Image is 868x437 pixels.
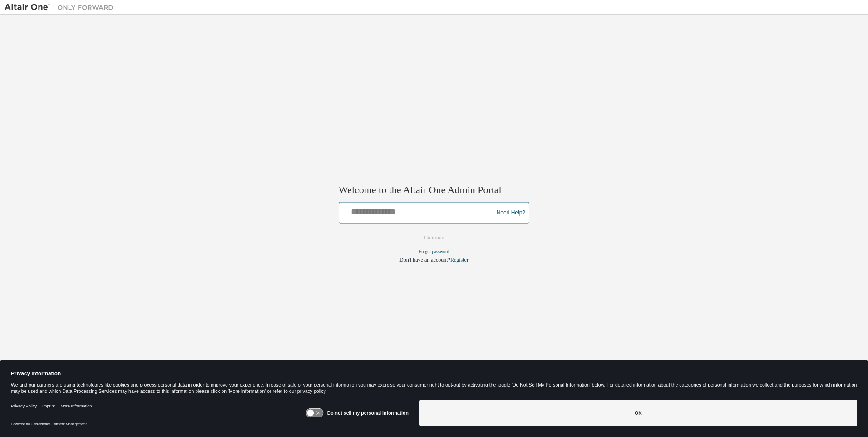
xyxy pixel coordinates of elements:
a: Register [450,257,469,263]
a: Need Help? [497,213,525,213]
h2: Welcome to the Altair One Admin Portal [339,184,529,196]
img: Altair One [5,3,118,12]
span: Don't have an account? [399,257,450,263]
a: Forgot password [419,249,449,254]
